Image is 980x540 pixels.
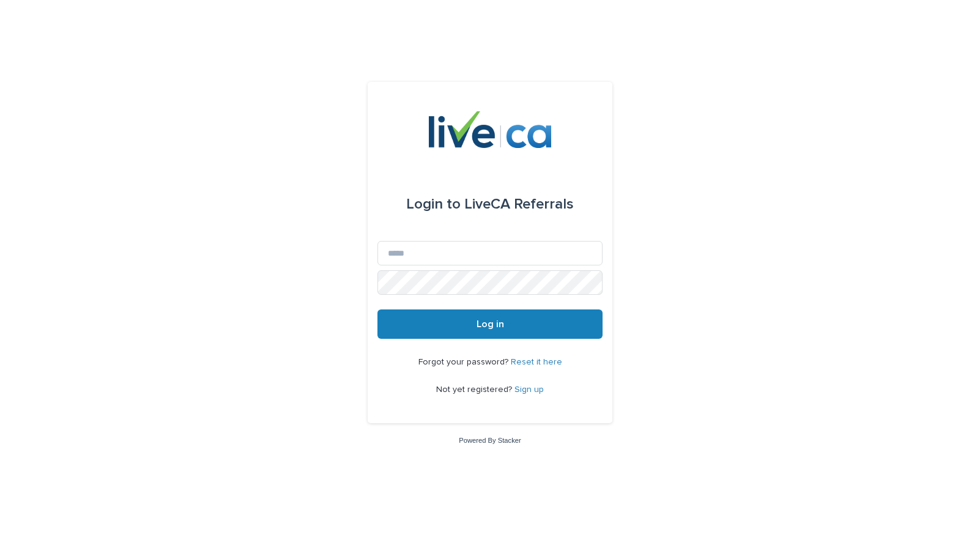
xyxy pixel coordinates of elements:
[459,437,521,444] a: Powered By Stacker
[406,187,574,221] div: LiveCA Referrals
[514,385,544,394] a: Sign up
[511,358,562,366] a: Reset it here
[429,111,552,148] img: W0LJ37ZJRoycoyQlQNXY
[418,358,511,366] span: Forgot your password?
[477,319,504,329] span: Log in
[436,385,514,394] span: Not yet registered?
[377,309,603,339] button: Log in
[406,197,461,212] span: Login to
